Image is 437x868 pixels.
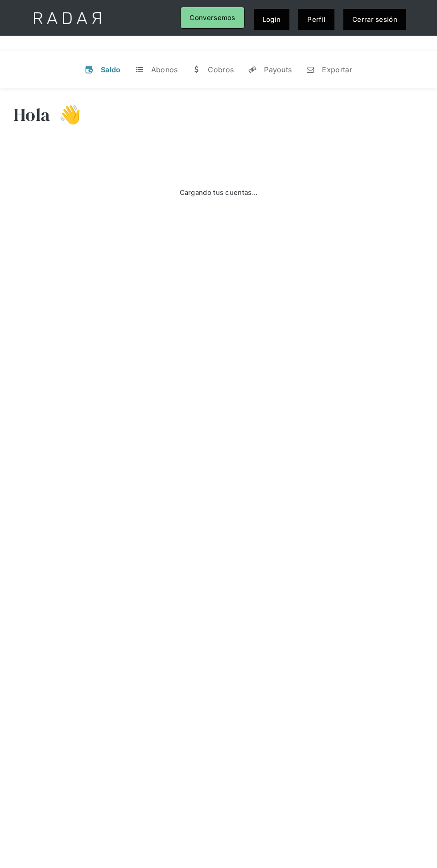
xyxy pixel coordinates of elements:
[208,65,234,74] div: Cobros
[180,186,258,198] div: Cargando tus cuentas...
[254,9,290,30] a: Login
[322,65,352,74] div: Exportar
[50,103,81,126] h3: 👋
[135,65,144,74] div: t
[151,65,178,74] div: Abonos
[85,65,94,74] div: v
[306,65,315,74] div: n
[192,65,201,74] div: w
[298,9,334,30] a: Perfil
[180,7,244,29] a: Conversemos
[264,65,292,74] div: Payouts
[13,103,50,126] h3: Hola
[343,9,406,30] a: Cerrar sesión
[101,65,121,74] div: Saldo
[248,65,257,74] div: y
